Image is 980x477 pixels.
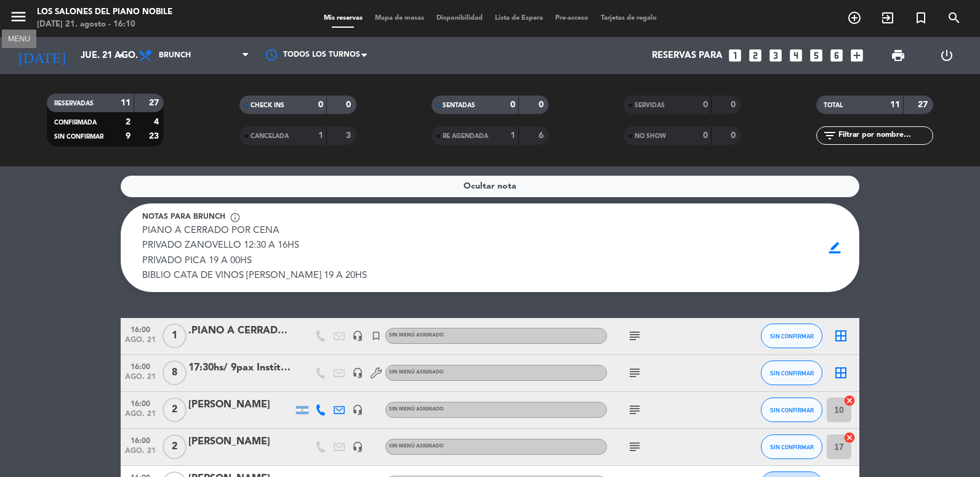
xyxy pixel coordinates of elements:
[627,439,642,454] i: subject
[829,47,845,63] i: looks_6
[635,133,666,139] span: NO SHOW
[443,102,475,108] span: SENTADAS
[371,330,382,341] i: turned_in_not
[352,441,363,452] i: headset_mic
[125,359,156,373] span: 16:00
[843,431,856,444] i: cancel
[824,102,843,108] span: TOTAL
[635,102,665,108] span: SERVIDAS
[918,100,930,109] strong: 27
[188,360,293,376] div: 17:30hs/ 9pax Instituto [PERSON_NAME] - [PERSON_NAME]
[188,323,293,339] div: .PIANO A CERRADO X EVENTO
[947,10,962,25] i: search
[770,333,814,340] span: SIN CONFIRMAR
[346,131,353,140] strong: 3
[318,100,323,109] strong: 0
[703,100,708,109] strong: 0
[37,18,172,31] div: [DATE] 21. agosto - 16:10
[149,99,161,107] strong: 27
[808,47,824,63] i: looks_5
[159,51,191,60] span: Brunch
[939,48,954,63] i: power_settings_new
[761,434,822,459] button: SIN CONFIRMAR
[188,434,293,450] div: [PERSON_NAME]
[125,396,156,410] span: 16:00
[9,7,28,26] i: menu
[443,133,488,139] span: RE AGENDADA
[251,133,289,139] span: CANCELADA
[346,100,353,109] strong: 0
[627,328,642,343] i: subject
[188,397,293,413] div: [PERSON_NAME]
[149,132,161,141] strong: 23
[627,365,642,380] i: subject
[430,15,489,22] span: Disponibilidad
[352,330,363,341] i: headset_mic
[770,370,814,377] span: SIN CONFIRMAR
[54,100,94,107] span: RESERVADAS
[389,407,444,412] span: Sin menú asignado
[833,328,848,343] i: border_all
[125,336,156,350] span: ago. 21
[770,444,814,450] span: SIN CONFIRMAR
[54,120,97,126] span: CONFIRMADA
[731,100,738,109] strong: 0
[890,100,900,109] strong: 11
[731,131,738,140] strong: 0
[230,212,241,223] span: info_outline
[163,361,187,385] span: 8
[770,407,814,414] span: SIN CONFIRMAR
[389,333,444,338] span: Sin menú asignado
[761,397,822,422] button: SIN CONFIRMAR
[833,365,848,380] i: border_all
[510,100,515,109] strong: 0
[125,322,156,336] span: 16:00
[914,10,928,25] i: turned_in_not
[847,10,862,25] i: add_circle_outline
[369,15,430,22] span: Mapa de mesas
[125,433,156,447] span: 16:00
[9,42,74,69] i: [DATE]
[747,47,763,63] i: looks_two
[389,444,444,449] span: Sin menú asignado
[510,131,515,140] strong: 1
[489,15,549,22] span: Lista de Espera
[727,47,743,63] i: looks_one
[703,131,708,140] strong: 0
[126,132,131,141] strong: 9
[627,402,642,417] i: subject
[352,367,363,378] i: headset_mic
[849,47,865,63] i: add_box
[114,48,129,63] i: arrow_drop_down
[9,7,28,30] button: menu
[318,131,323,140] strong: 1
[768,47,784,63] i: looks_3
[126,118,131,126] strong: 2
[163,324,187,348] span: 1
[154,118,161,126] strong: 4
[652,51,723,61] span: Reservas para
[761,361,822,385] button: SIN CONFIRMAR
[125,373,156,387] span: ago. 21
[823,236,847,259] span: border_color
[318,15,369,22] span: Mis reservas
[549,15,595,22] span: Pre-acceso
[251,102,284,108] span: CHECK INS
[389,370,444,375] span: Sin menú asignado
[539,100,546,109] strong: 0
[843,394,856,407] i: cancel
[880,10,895,25] i: exit_to_app
[54,134,103,140] span: SIN CONFIRMAR
[539,131,546,140] strong: 6
[891,48,906,63] span: print
[788,47,804,63] i: looks_4
[922,37,971,74] div: LOG OUT
[464,179,516,194] span: Ocultar nota
[121,99,131,107] strong: 11
[142,226,367,280] span: PIANO A CERRADO POR CENA PRIVADO ZANOVELLO 12:30 A 16HS PRIVADO PICA 19 A 00HS BIBLIO CATA DE VIN...
[761,324,822,348] button: SIN CONFIRMAR
[163,434,187,459] span: 2
[2,33,36,44] div: MENU
[37,6,172,18] div: Los Salones del Piano Nobile
[142,211,225,224] span: Notas para brunch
